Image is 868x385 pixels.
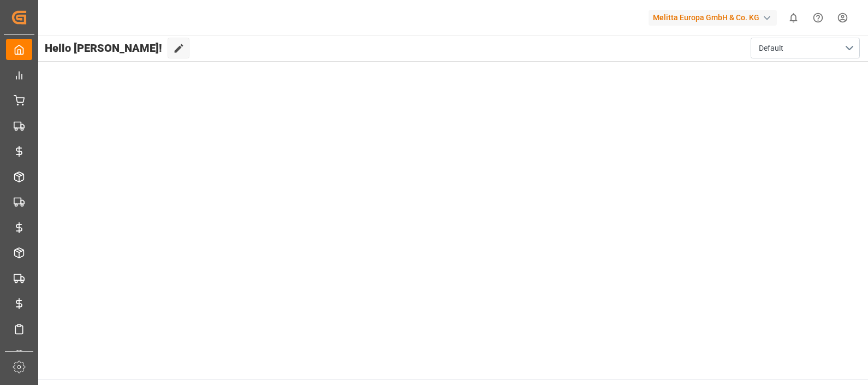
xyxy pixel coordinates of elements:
span: Hello [PERSON_NAME]! [45,38,162,58]
button: show 0 new notifications [781,5,806,30]
button: Melitta Europa GmbH & Co. KG [649,7,781,28]
button: Help Center [806,5,830,30]
div: Melitta Europa GmbH & Co. KG [649,10,777,26]
button: open menu [751,38,860,58]
span: Default [759,43,783,54]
